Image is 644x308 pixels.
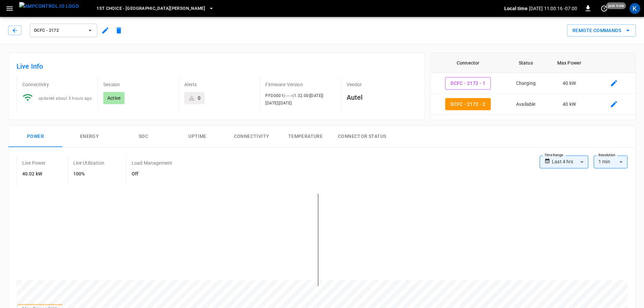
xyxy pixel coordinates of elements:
p: Live Power [22,160,46,166]
div: remote commands options [567,24,636,37]
span: just now [606,2,626,9]
label: Time Range [544,152,563,158]
button: Remote Commands [567,24,636,37]
span: DCFC - 2172 [34,27,84,34]
td: 40 kW [546,94,592,115]
button: DCFC - 2172 - 1 [445,77,491,90]
h6: 100% [73,170,104,178]
div: 0 [198,95,200,101]
button: Power [8,126,62,147]
p: Active [107,95,120,101]
button: Connectivity [224,126,278,147]
div: profile-icon [629,3,640,14]
span: PFD0001|-.--.--|1.32.00|[DATE]|[DATE]|[DATE] [265,93,323,105]
p: Alerts [184,81,254,88]
h6: Off [132,170,172,178]
label: Resolution [598,152,615,158]
button: Temperature [278,126,332,147]
p: Live Utilization [73,160,104,166]
div: Last 4 hrs [552,156,588,168]
button: set refresh interval [599,3,610,14]
td: Available [506,94,546,115]
p: [DATE] 11:00:16 -07:00 [529,5,577,12]
button: DCFC - 2172 - 2 [445,98,491,111]
td: 40 kW [546,73,592,94]
span: updated about 3 hours ago [38,96,92,101]
span: 1st Choice - [GEOGRAPHIC_DATA][PERSON_NAME] [97,5,205,13]
th: Max Power [546,53,592,73]
h6: 40.02 kW [22,170,46,178]
button: Connector Status [332,126,392,147]
button: Uptime [170,126,224,147]
p: Load Management [132,160,172,166]
p: Vendor [347,81,417,88]
th: Status [506,53,546,73]
img: ampcontrol.io logo [19,2,79,10]
h6: Live Info [17,61,417,72]
button: DCFC - 2172 [30,24,97,37]
p: Local time [504,5,528,12]
div: 1 min [594,156,627,168]
p: Firmware Version [265,81,335,88]
p: Session [103,81,173,88]
button: Energy [62,126,116,147]
h6: Autel [347,92,417,103]
td: Charging [506,73,546,94]
table: connector table [431,53,636,115]
button: 1st Choice - [GEOGRAPHIC_DATA][PERSON_NAME] [94,2,217,15]
th: Connector [431,53,506,73]
button: SOC [116,126,170,147]
p: Connectivity [22,81,92,88]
